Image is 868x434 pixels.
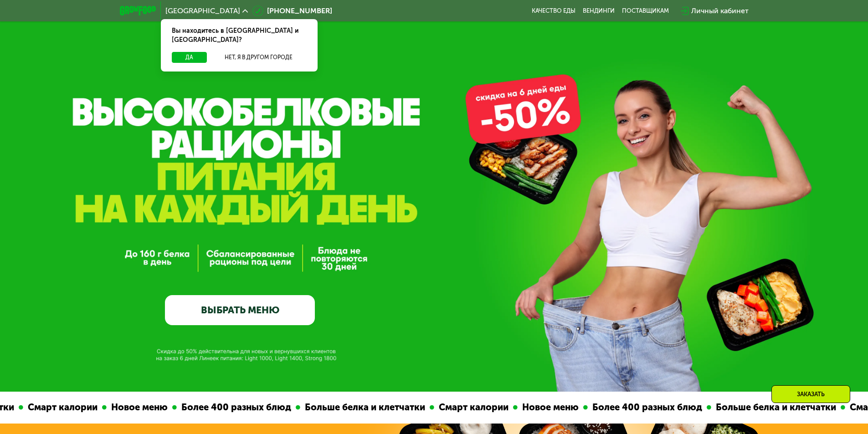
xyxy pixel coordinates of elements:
[172,52,207,63] button: Да
[577,400,706,414] div: Больше белка и клетчатки
[453,400,572,414] div: Более 400 разных блюд
[211,52,307,63] button: Нет, я в другом городе
[691,5,749,16] div: Личный кабинет
[383,400,449,414] div: Новое меню
[300,400,379,414] div: Смарт калории
[166,400,295,414] div: Больше белка и клетчатки
[42,400,161,414] div: Более 400 разных блюд
[252,5,332,16] a: [PHONE_NUMBER]
[165,7,240,15] span: [GEOGRAPHIC_DATA]
[771,385,850,403] div: Заказать
[622,7,669,15] div: поставщикам
[583,7,615,15] a: Вендинги
[711,400,790,414] div: Смарт калории
[165,295,315,325] a: ВЫБРАТЬ МЕНЮ
[161,19,318,52] div: Вы находитесь в [GEOGRAPHIC_DATA] и [GEOGRAPHIC_DATA]?
[532,7,575,15] a: Качество еды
